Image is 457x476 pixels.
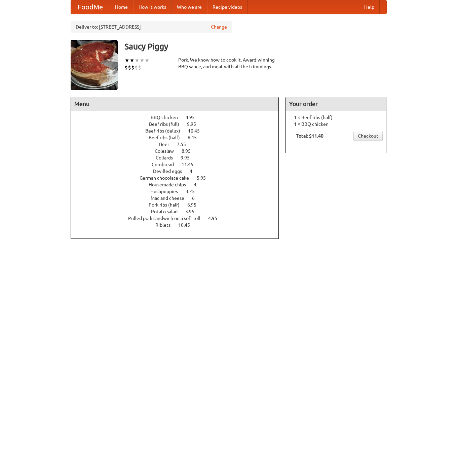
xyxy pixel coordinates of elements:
[151,115,185,120] span: BBQ chicken
[188,128,206,134] span: 10.45
[71,0,110,14] a: FoodMe
[211,24,227,30] a: Change
[155,148,181,154] span: Coleslaw
[128,64,131,71] li: $
[128,216,207,221] span: Pulled pork sandwich on a soft roll
[140,57,145,64] li: ★
[187,202,203,208] span: 6.95
[149,135,187,140] span: Beef ribs (half)
[190,169,199,174] span: 4
[124,57,129,64] li: ★
[145,128,187,134] span: Beef ribs (delux)
[149,202,209,208] a: Pork ribs (half) 6.95
[152,162,181,167] span: Cornbread
[156,155,180,160] span: Collards
[71,21,232,33] div: Deliver to: [STREET_ADDRESS]
[150,189,185,194] span: Hushpuppies
[145,128,212,134] a: Beef ribs (delux) 10.45
[131,64,135,71] li: $
[140,175,218,181] a: German chocolate cake 5.95
[178,222,197,228] span: 10.45
[172,0,207,14] a: Who we are
[177,142,193,147] span: 7.55
[194,182,203,187] span: 4
[186,189,201,194] span: 3.25
[207,0,247,14] a: Recipe videos
[152,162,206,167] a: Cornbread 11.45
[149,135,209,140] a: Beef ribs (half) 6.45
[149,121,208,127] a: Beef ribs (full) 9.95
[296,133,323,139] b: Total: $11.40
[71,40,118,90] img: angular.jpg
[149,121,186,127] span: Beef ribs (full)
[186,115,201,120] span: 4.95
[153,169,189,174] span: Devilled eggs
[187,121,203,127] span: 9.95
[289,121,383,127] li: 1 × BBQ chicken
[289,114,383,121] li: 1 × Beef ribs (half)
[145,57,150,64] li: ★
[135,64,138,71] li: $
[151,209,207,214] a: Potato salad 3.95
[159,142,176,147] span: Beer
[71,97,279,111] h4: Menu
[359,0,380,14] a: Help
[181,155,196,160] span: 9.95
[178,57,279,70] div: Pork. We know how to cook it. Award-winning BBQ sauce, and meat with all the trimmings.
[149,182,193,187] span: Housemade chips
[135,57,140,64] li: ★
[155,148,203,154] a: Coleslaw 8.95
[192,195,201,201] span: 6
[149,182,209,187] a: Housemade chips 4
[133,0,172,14] a: How it works
[155,222,202,228] a: Riblets 10.45
[150,189,207,194] a: Hushpuppies 3.25
[140,175,196,181] span: German chocolate cake
[124,40,387,53] h3: Saucy Piggy
[353,131,383,141] a: Checkout
[151,195,191,201] span: Mac and cheese
[185,209,201,214] span: 3.95
[124,64,128,71] li: $
[151,115,207,120] a: BBQ chicken 4.95
[153,169,205,174] a: Devilled eggs 4
[151,209,184,214] span: Potato salad
[151,195,207,201] a: Mac and cheese 6
[156,155,202,160] a: Collards 9.95
[138,64,141,71] li: $
[110,0,133,14] a: Home
[155,222,177,228] span: Riblets
[197,175,213,181] span: 5.95
[182,162,200,167] span: 11.45
[129,57,135,64] li: ★
[188,135,203,140] span: 6.45
[149,202,186,208] span: Pork ribs (half)
[182,148,197,154] span: 8.95
[286,97,386,111] h4: Your order
[128,216,230,221] a: Pulled pork sandwich on a soft roll 4.95
[159,142,198,147] a: Beer 7.55
[208,216,224,221] span: 4.95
